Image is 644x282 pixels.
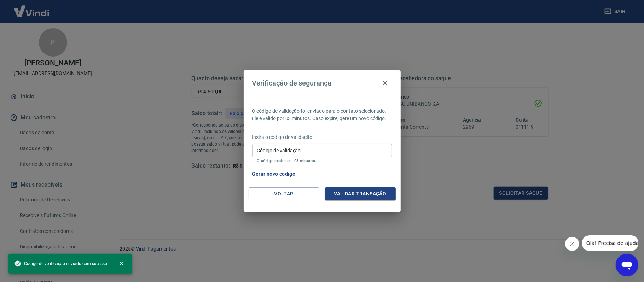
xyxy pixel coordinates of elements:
p: O código de validação foi enviado para o contato selecionado. Ele é válido por 03 minutos. Caso e... [252,107,392,122]
iframe: Botão para abrir a janela de mensagens [616,254,638,276]
span: Olá! Precisa de ajuda? [4,5,59,11]
p: Insira o código de validação [252,134,392,141]
button: close [114,256,129,271]
button: Gerar novo código [249,168,298,181]
span: Código de verificação enviado com sucesso. [14,260,108,267]
iframe: Fechar mensagem [565,237,579,251]
h4: Verificação de segurança [252,79,332,87]
button: Voltar [249,187,319,200]
p: O código expira em 03 minutos. [257,159,387,163]
button: Validar transação [325,187,396,200]
iframe: Mensagem da empresa [582,235,638,251]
